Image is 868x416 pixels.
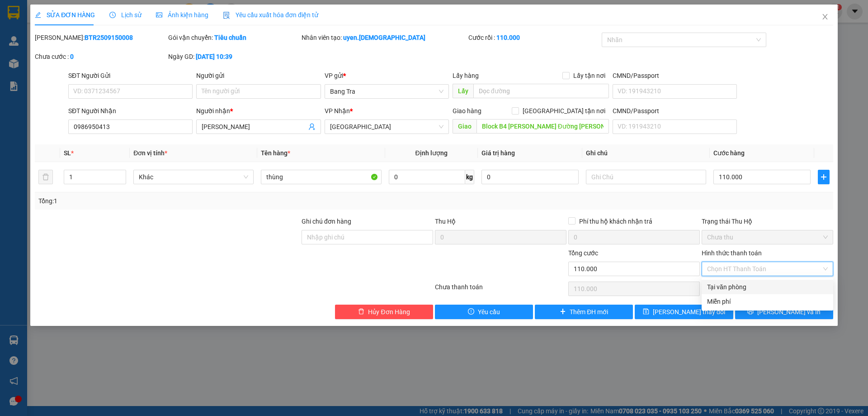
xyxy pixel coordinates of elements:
[70,53,74,60] b: 0
[453,107,481,115] span: Giao hàng
[335,305,433,319] button: deleteHủy Đơn Hàng
[434,282,567,298] div: Chưa thanh toán
[64,149,71,157] span: SL
[261,149,290,157] span: Tên hàng
[109,12,116,18] span: clock-circle
[133,149,167,157] span: Đơn vị tính
[707,282,828,292] div: Tại văn phòng
[343,34,425,41] b: uyen.[DEMOGRAPHIC_DATA]
[707,296,828,306] div: Miễn phí
[35,52,166,62] div: Chưa cước :
[156,11,208,19] span: Ảnh kiện hàng
[302,230,433,244] input: Ghi chú đơn hàng
[415,149,448,157] span: Định lượng
[223,12,230,19] img: icon
[818,173,829,181] span: plus
[635,305,733,319] button: save[PERSON_NAME] thay đổi
[453,72,479,79] span: Lấy hàng
[38,170,53,184] button: delete
[8,62,178,74] div: Tên hàng: cục ( : 1 )
[8,8,80,19] div: Bang Tra
[576,216,656,226] span: Phí thu hộ khách nhận trả
[653,307,725,317] span: [PERSON_NAME] thay đổi
[168,33,300,43] div: Gói vận chuyển:
[86,8,178,28] div: [GEOGRAPHIC_DATA]
[747,308,754,316] span: printer
[196,71,321,81] div: Người gửi
[85,47,98,56] span: CC :
[707,262,828,276] span: Chọn HT Thanh Toán
[812,5,838,30] button: Close
[707,230,828,244] span: Chưa thu
[643,308,649,316] span: save
[568,249,598,257] span: Tổng cước
[261,170,381,184] input: VD: Bàn, Ghế
[85,44,179,57] div: 20.000
[196,53,232,60] b: [DATE] 10:39
[735,305,833,319] button: printer[PERSON_NAME] và In
[35,33,166,43] div: [PERSON_NAME]:
[214,34,246,41] b: Tiêu chuẩn
[68,106,193,116] div: SĐT Người Nhận
[586,170,706,184] input: Ghi Chú
[465,170,474,184] span: kg
[86,8,108,17] span: Nhận:
[325,107,350,115] span: VP Nhận
[38,196,335,206] div: Tổng: 1
[481,149,515,157] span: Giá trị hàng
[358,308,364,316] span: delete
[453,84,473,98] span: Lấy
[330,85,443,98] span: Bang Tra
[821,13,829,20] span: close
[325,71,449,81] div: VP gửi
[109,11,142,19] span: Lịch sử
[156,12,162,18] span: picture
[85,34,133,41] b: BTR2509150008
[168,52,300,62] div: Ngày GD:
[473,84,609,98] input: Dọc đường
[302,33,467,43] div: Nhân viên tạo:
[76,62,89,74] span: SL
[330,120,443,134] span: Sài Gòn
[468,308,474,316] span: exclamation-circle
[308,123,316,130] span: user-add
[496,34,520,41] b: 110.000
[702,216,833,226] div: Trạng thái Thu Hộ
[818,170,830,184] button: plus
[368,307,410,317] span: Hủy Đơn Hàng
[613,71,737,81] div: CMND/Passport
[560,308,566,316] span: plus
[139,170,248,184] span: Khác
[519,106,609,116] span: [GEOGRAPHIC_DATA] tận nơi
[570,307,608,317] span: Thêm ĐH mới
[478,307,500,317] span: Yêu cầu
[435,305,533,319] button: exclamation-circleYêu cầu
[35,12,41,18] span: edit
[613,106,737,116] div: CMND/Passport
[35,11,95,19] span: SỬA ĐƠN HÀNG
[713,149,745,157] span: Cước hàng
[8,9,22,18] span: Gửi:
[535,305,633,319] button: plusThêm ĐH mới
[702,249,762,257] label: Hình thức thanh toán
[435,218,456,225] span: Thu Hộ
[468,33,600,43] div: Cước rồi :
[196,106,321,116] div: Người nhận
[223,11,318,19] span: Yêu cầu xuất hóa đơn điện tử
[86,28,178,39] div: Trực
[476,119,609,134] input: Dọc đường
[68,71,193,81] div: SĐT Người Gửi
[570,71,609,81] span: Lấy tận nơi
[453,119,476,134] span: Giao
[757,307,821,317] span: [PERSON_NAME] và In
[582,144,710,162] th: Ghi chú
[302,218,351,225] label: Ghi chú đơn hàng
